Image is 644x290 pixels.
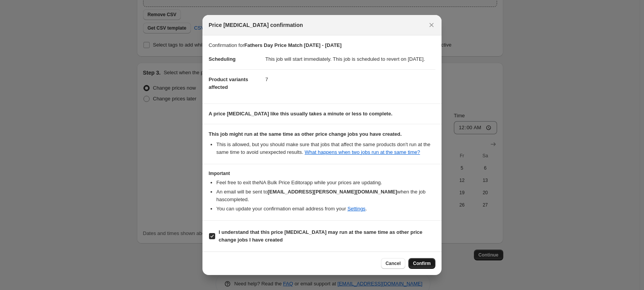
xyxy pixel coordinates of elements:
button: Confirm [408,258,435,269]
span: Price [MEDICAL_DATA] confirmation [209,21,303,29]
dd: This job will start immediately. This job is scheduled to revert on [DATE]. [265,49,435,69]
b: This job might run at the same time as other price change jobs you have created. [209,131,402,137]
li: This is allowed, but you should make sure that jobs that affect the same products don ' t run at ... [216,141,435,156]
b: A price [MEDICAL_DATA] like this usually takes a minute or less to complete. [209,111,393,117]
h3: Important [209,170,435,177]
b: I understand that this price [MEDICAL_DATA] may run at the same time as other price change jobs I... [219,229,422,243]
span: Confirm [413,260,431,267]
b: Fathers Day Price Match [DATE] - [DATE] [244,42,341,48]
span: Scheduling [209,56,236,62]
dd: 7 [265,69,435,90]
a: What happens when two jobs run at the same time? [305,149,420,155]
a: Settings [347,206,366,212]
span: Product variants affected [209,77,248,90]
b: [EMAIL_ADDRESS][PERSON_NAME][DOMAIN_NAME] [268,189,397,195]
span: Cancel [386,260,401,267]
p: Confirmation for [209,42,435,49]
li: Feel free to exit the NA Bulk Price Editor app while your prices are updating. [216,179,435,187]
button: Close [426,20,437,30]
li: You can update your confirmation email address from your . [216,205,435,213]
li: An email will be sent to when the job has completed . [216,188,435,203]
button: Cancel [381,258,405,269]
